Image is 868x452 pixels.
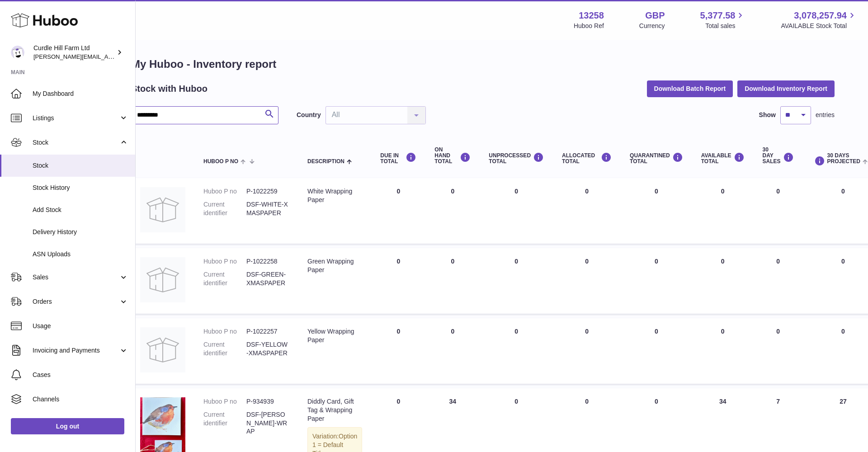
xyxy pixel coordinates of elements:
a: 5,377.58 Total sales [700,9,746,30]
dt: Huboo P no [203,187,246,196]
dd: DSF-GREEN-XMASPAPER [246,270,289,287]
td: 0 [754,178,803,244]
span: Usage [33,322,128,330]
img: product image [140,327,185,372]
button: Download Batch Report [647,80,733,97]
span: Add Stock [33,206,128,214]
span: My Dashboard [33,89,128,98]
dt: Current identifier [203,200,246,217]
span: 30 DAYS PROJECTED [827,153,860,165]
span: Invoicing and Payments [33,346,119,355]
span: 3,078,257.94 [794,9,847,22]
td: 0 [371,318,425,384]
strong: 13258 [579,9,604,22]
td: 0 [754,318,803,384]
a: 3,078,257.94 AVAILABLE Stock Total [781,9,857,30]
td: 0 [425,248,480,314]
div: QUARANTINED Total [630,152,683,165]
td: 0 [480,248,553,314]
img: charlotte@diddlysquatfarmshop.com [11,46,24,59]
span: 0 [655,328,658,335]
div: Green Wrapping Paper [307,257,362,274]
span: Stock [33,138,119,147]
dt: Current identifier [203,340,246,358]
dd: P-1022257 [246,327,289,336]
button: Download Inventory Report [737,80,835,97]
div: ON HAND Total [434,147,471,165]
dd: DSF-WHITE-XMASPAPER [246,200,289,217]
td: 0 [371,248,425,314]
td: 0 [692,248,754,314]
img: product image [140,187,185,232]
td: 0 [553,318,621,384]
dt: Huboo P no [203,397,246,406]
dd: DSF-[PERSON_NAME]-WRAP [246,410,289,436]
div: Huboo Ref [574,22,604,30]
td: 0 [692,178,754,244]
h2: Stock with Huboo [131,83,208,95]
span: entries [816,111,835,119]
span: Total sales [705,22,745,30]
td: 0 [553,178,621,244]
label: Show [759,111,776,119]
dd: P-1022259 [246,187,289,196]
span: Listings [33,114,119,122]
span: 0 [655,398,658,405]
dt: Current identifier [203,410,246,436]
div: ALLOCATED Total [562,152,612,165]
div: Currency [639,22,665,30]
span: 5,377.58 [700,9,736,22]
span: Delivery History [33,228,128,236]
td: 0 [692,318,754,384]
td: 0 [425,178,480,244]
div: UNPROCESSED Total [489,152,544,165]
dt: Current identifier [203,270,246,287]
span: Huboo P no [203,159,238,165]
div: DUE IN TOTAL [380,152,416,165]
span: Sales [33,273,119,282]
div: AVAILABLE Total [701,152,745,165]
td: 0 [371,178,425,244]
label: Country [297,111,321,119]
span: Orders [33,297,119,306]
div: Curdle Hill Farm Ltd [33,44,115,61]
span: Stock History [33,184,128,192]
td: 0 [480,318,553,384]
td: 0 [553,248,621,314]
span: Stock [33,161,128,170]
td: 0 [754,248,803,314]
span: Description [307,159,344,165]
span: Cases [33,371,128,379]
h1: My Huboo - Inventory report [131,57,835,71]
span: ASN Uploads [33,250,128,259]
span: AVAILABLE Stock Total [781,22,857,30]
img: product image [140,257,185,302]
dd: P-1022258 [246,257,289,266]
div: Diddly Card, Gift Tag & Wrapping Paper [307,397,362,423]
dd: DSF-YELLOW-XMASPAPER [246,340,289,358]
div: White Wrapping Paper [307,187,362,204]
span: 0 [655,258,658,265]
a: Log out [11,418,124,434]
td: 0 [425,318,480,384]
dt: Huboo P no [203,327,246,336]
dt: Huboo P no [203,257,246,266]
td: 0 [480,178,553,244]
div: 30 DAY SALES [763,147,794,165]
strong: GBP [645,9,665,22]
span: 0 [655,188,658,195]
dd: P-934939 [246,397,289,406]
span: Channels [33,395,128,404]
span: [PERSON_NAME][EMAIL_ADDRESS][DOMAIN_NAME] [33,53,181,60]
div: Yellow Wrapping Paper [307,327,362,344]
